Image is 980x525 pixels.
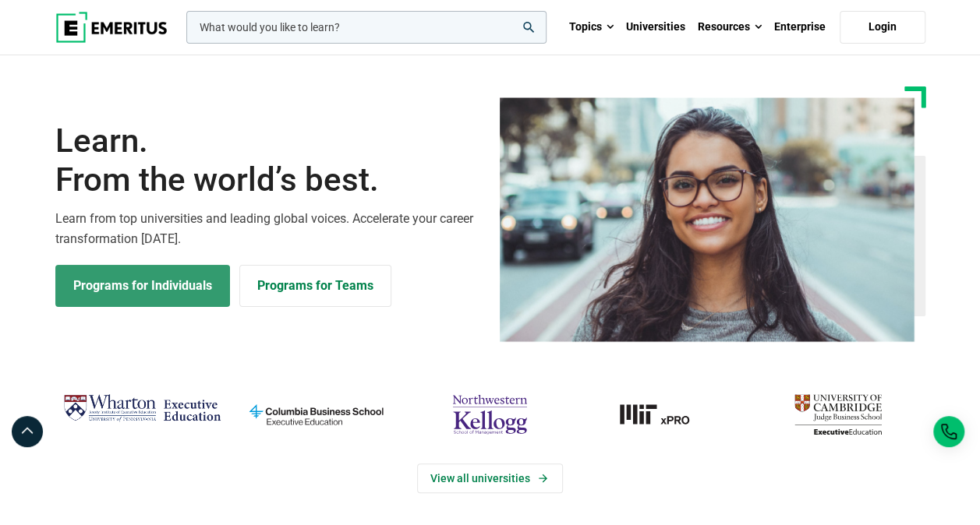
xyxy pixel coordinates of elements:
a: MIT-xPRO [585,389,743,440]
a: Explore Programs [55,265,230,307]
img: northwestern-kellogg [411,389,569,440]
a: View Universities [417,463,563,493]
p: Learn from top universities and leading global voices. Accelerate your career transformation [DATE]. [55,209,481,248]
img: Wharton Executive Education [63,389,221,428]
img: Learn from the world's best [500,97,915,342]
h1: Learn. [55,122,481,200]
img: cambridge-judge-business-school [759,389,917,440]
span: From the world’s best. [55,160,481,199]
a: Explore for Business [239,265,391,307]
img: MIT xPRO [585,389,743,440]
img: columbia-business-school [237,389,395,440]
input: woocommerce-product-search-field-0 [186,11,547,44]
a: Login [840,11,925,44]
